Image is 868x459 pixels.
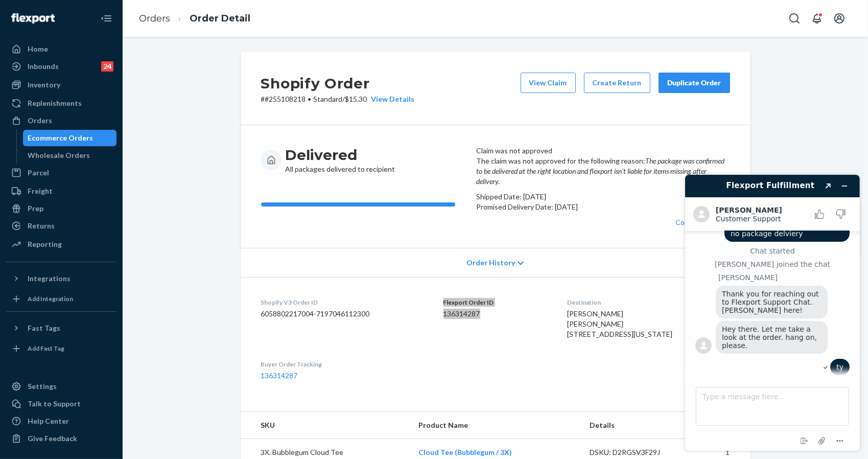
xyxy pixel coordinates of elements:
[677,167,868,459] iframe: Find more information here
[6,320,116,336] button: Fast Tags
[476,156,724,186] em: The package was confirmed to be delivered at the right location and flexport isn't liable for ite...
[590,447,686,457] div: DSKU: D2RGSV3F29J
[28,416,69,426] div: Help Center
[28,80,60,90] div: Inventory
[6,413,116,429] a: Help Center
[28,399,81,409] div: Talk to Support
[784,8,805,29] button: Open Search Box
[28,381,57,392] div: Settings
[6,430,116,447] button: Give Feedback
[667,78,721,88] div: Duplicate Order
[6,58,116,75] a: Inbounds24
[6,236,116,253] a: Reporting
[22,7,43,16] span: Chat
[261,360,427,369] dt: Buyer Order Tracking
[101,61,113,72] div: 24
[28,116,52,126] div: Orders
[6,270,116,287] button: Integrations
[676,218,730,226] a: Contact Support
[28,133,93,143] div: Ecommerce Orders
[367,94,415,104] button: View Details
[476,192,730,202] p: Shipped Date: [DATE]
[584,73,650,93] button: Create Return
[23,147,117,164] a: Wholesale Orders
[261,94,415,104] p: # #255108218 / $15.30
[466,258,515,268] span: Order History
[28,168,49,178] div: Parcel
[6,291,116,307] a: Add Integration
[23,130,117,146] a: Ecommerce Orders
[568,298,730,307] dt: Destination
[28,98,82,108] div: Replenishments
[6,396,116,412] button: Talk to Support
[11,13,55,24] img: Flexport logo
[28,150,90,160] div: Wholesale Orders
[829,8,850,29] button: Open account menu
[568,309,673,338] span: [PERSON_NAME] [PERSON_NAME] [STREET_ADDRESS][US_STATE]
[659,73,730,93] button: Duplicate Order
[6,95,116,111] a: Replenishments
[443,298,551,307] dt: Flexport Order ID
[131,4,259,34] ol: breadcrumbs
[28,203,43,214] div: Prep
[28,239,62,249] div: Reporting
[241,412,411,439] th: SKU
[28,344,64,353] div: Add Fast Tag
[261,298,427,307] dt: Shopify V3 Order ID
[6,77,116,93] a: Inventory
[286,146,395,164] h3: Delivered
[28,433,77,444] div: Give Feedback
[581,412,694,439] th: Details
[411,412,581,439] th: Product Name
[476,146,730,156] header: Claim was not approved
[286,146,395,174] div: All packages delivered to recipient
[308,95,312,103] span: •
[28,61,59,72] div: Inbounds
[6,378,116,395] a: Settings
[419,448,512,456] a: Cloud Tee (Bubblegum / 3X)
[6,112,116,129] a: Orders
[261,309,427,319] dd: 6058802217004-7197046112300
[190,13,250,24] a: Order Detail
[6,183,116,199] a: Freight
[28,294,73,303] div: Add Integration
[476,156,730,187] p: The claim was not approved for the following reason:
[443,309,551,319] dd: 136314287
[314,95,343,103] span: Standard
[28,44,48,54] div: Home
[6,165,116,181] a: Parcel
[6,340,116,357] a: Add Fast Tag
[6,218,116,234] a: Returns
[28,273,71,284] div: Integrations
[6,41,116,57] a: Home
[28,221,55,231] div: Returns
[476,202,730,212] p: Promised Delivery Date: [DATE]
[28,186,53,196] div: Freight
[6,200,116,217] a: Prep
[807,8,827,29] button: Open notifications
[521,73,576,93] button: View Claim
[96,8,116,29] button: Close Navigation
[139,13,170,24] a: Orders
[261,371,298,380] a: 136314287
[261,73,415,94] h2: Shopify Order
